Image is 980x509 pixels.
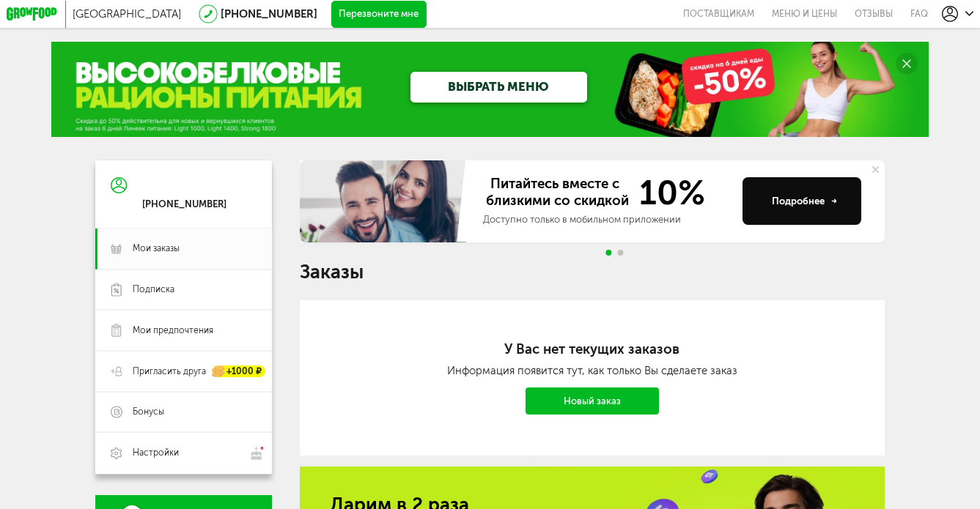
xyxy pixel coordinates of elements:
[631,176,705,209] span: 10%
[142,198,226,211] div: [PHONE_NUMBER]
[95,351,272,392] a: Пригласить друга +1000 ₽
[95,310,272,351] a: Мои предпочтения
[617,250,623,256] span: Go to slide 2
[483,176,631,209] span: Питайтесь вместе с близкими со скидкой
[526,387,659,415] a: Новый заказ
[300,160,470,242] img: family-banner.579af9d.jpg
[133,365,206,378] span: Пригласить друга
[133,242,180,255] span: Мои заказы
[95,432,272,474] a: Настройки
[221,7,317,21] a: [PHONE_NUMBER]
[95,229,272,270] a: Мои заказы
[133,447,179,459] span: Настройки
[133,324,213,337] span: Мои предпочтения
[410,72,587,103] a: ВЫБРАТЬ МЕНЮ
[354,341,830,357] h2: У Вас нет текущих заказов
[743,177,861,225] button: Подробнее
[483,213,732,227] div: Доступно только в мобильном приложении
[354,364,830,377] div: Информация появится тут, как только Вы сделаете заказ
[133,283,174,296] span: Подписка
[95,270,272,311] a: Подписка
[95,392,272,433] a: Бонусы
[606,250,612,256] span: Go to slide 1
[73,7,181,21] span: [GEOGRAPHIC_DATA]
[133,406,164,418] span: Бонусы
[772,195,837,209] div: Подробнее
[331,1,427,28] button: Перезвоните мне
[300,264,885,281] h1: Заказы
[213,365,265,377] div: +1000 ₽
